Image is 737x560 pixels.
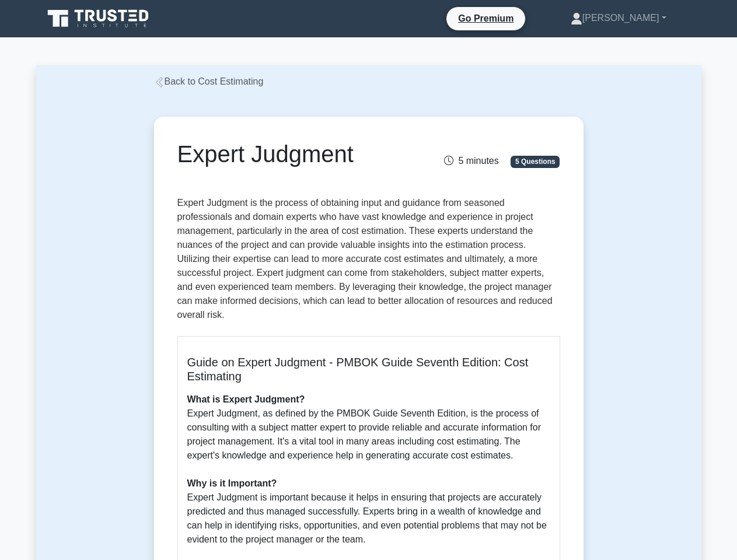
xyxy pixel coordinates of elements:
[543,6,694,30] a: [PERSON_NAME]
[154,76,264,86] a: Back to Cost Estimating
[177,196,560,327] p: Expert Judgment is the process of obtaining input and guidance from seasoned professionals and do...
[187,355,550,383] h5: Guide on Expert Judgment - PMBOK Guide Seventh Edition: Cost Estimating
[451,11,521,26] a: Go Premium
[177,140,428,168] h1: Expert Judgment
[187,478,277,488] b: Why is it Important?
[187,394,305,404] b: What is Expert Judgment?
[444,156,498,166] span: 5 minutes
[511,156,560,167] span: 5 Questions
